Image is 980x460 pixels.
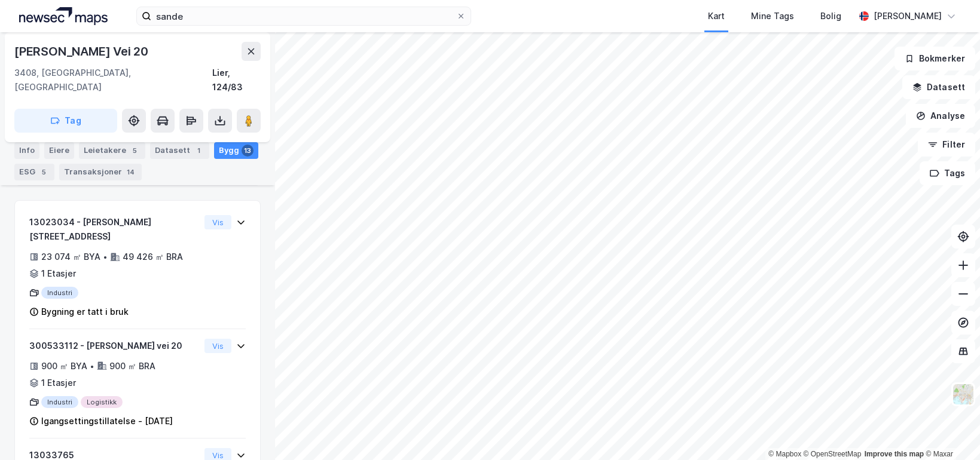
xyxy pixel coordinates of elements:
[151,7,456,25] input: Søk på adresse, matrikkel, gårdeiere, leietakere eller personer
[41,266,76,281] div: 1 Etasjer
[920,403,980,460] div: Kontrollprogram for chat
[59,164,142,180] div: Transaksjoner
[708,9,725,23] div: Kart
[150,142,209,159] div: Datasett
[19,7,108,25] img: logo.a4113a55bc3d86da70a041830d287a7e.svg
[874,9,942,23] div: [PERSON_NAME]
[129,145,141,157] div: 5
[79,142,145,159] div: Leietakere
[751,9,794,23] div: Mine Tags
[906,104,975,128] button: Analyse
[103,252,108,262] div: •
[123,250,183,264] div: 49 426 ㎡ BRA
[14,109,117,133] button: Tag
[918,133,975,157] button: Filter
[212,66,261,94] div: Lier, 124/83
[90,361,94,371] div: •
[204,339,231,353] button: Vis
[193,145,204,157] div: 1
[865,450,924,458] a: Improve this map
[952,383,975,406] img: Z
[920,403,980,460] iframe: Chat Widget
[14,164,54,180] div: ESG
[29,339,200,353] div: 300533112 - [PERSON_NAME] vei 20
[242,145,254,157] div: 13
[768,450,801,458] a: Mapbox
[820,9,841,23] div: Bolig
[44,142,74,159] div: Eiere
[204,215,231,229] button: Vis
[14,42,151,61] div: [PERSON_NAME] Vei 20
[14,142,39,159] div: Info
[804,450,862,458] a: OpenStreetMap
[41,359,87,373] div: 900 ㎡ BYA
[38,166,50,178] div: 5
[29,215,200,244] div: 13023034 - [PERSON_NAME][STREET_ADDRESS]
[41,250,100,264] div: 23 074 ㎡ BYA
[894,47,975,70] button: Bokmerker
[124,166,137,178] div: 14
[14,66,212,94] div: 3408, [GEOGRAPHIC_DATA], [GEOGRAPHIC_DATA]
[214,142,258,159] div: Bygg
[41,305,129,319] div: Bygning er tatt i bruk
[41,376,76,390] div: 1 Etasjer
[902,75,975,99] button: Datasett
[41,414,173,428] div: Igangsettingstillatelse - [DATE]
[920,161,975,185] button: Tags
[109,359,155,373] div: 900 ㎡ BRA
